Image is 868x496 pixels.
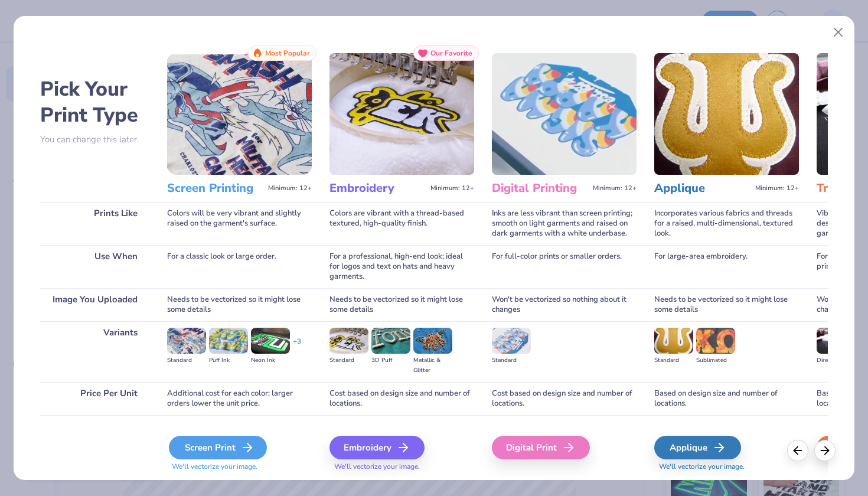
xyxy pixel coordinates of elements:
div: + 3 [293,337,301,357]
span: We'll vectorize your image. [654,462,799,472]
div: Colors are vibrant with a thread-based textured, high-quality finish. [329,202,474,245]
div: Embroidery [329,436,425,459]
img: 3D Puff [371,328,410,354]
div: 3D Puff [371,355,410,366]
img: Direct-to-film [817,328,856,354]
div: Cost based on design size and number of locations. [492,382,637,415]
div: Image You Uploaded [40,288,149,321]
img: Standard [492,328,531,354]
div: Direct-to-film [817,355,856,366]
div: For a professional, high-end look; ideal for logos and text on hats and heavy garments. [329,245,474,288]
div: Colors will be very vibrant and slightly raised on the garment's surface. [167,202,312,245]
h3: Embroidery [329,181,426,196]
div: Needs to be vectorized so it might lose some details [329,288,474,321]
p: You can change this later. [40,135,149,145]
span: We'll vectorize your image. [167,462,312,472]
span: Minimum: 12+ [755,184,799,192]
img: Screen Printing [167,53,312,175]
h3: Screen Printing [167,181,263,196]
img: Standard [167,328,206,354]
h2: Pick Your Print Type [40,76,149,128]
img: Sublimated [696,328,735,354]
span: Most Popular [265,49,310,57]
div: For large-area embroidery. [654,245,799,288]
div: Additional cost for each color; larger orders lower the unit price. [167,382,312,415]
span: We'll vectorize your image. [329,462,474,472]
div: Won't be vectorized so nothing about it changes [492,288,637,321]
div: Variants [40,321,149,382]
div: Inks are less vibrant than screen printing; smooth on light garments and raised on dark garments ... [492,202,637,245]
div: Standard [654,355,693,366]
div: Price Per Unit [40,382,149,415]
div: Puff Ink [209,355,248,366]
div: For full-color prints or smaller orders. [492,245,637,288]
img: Puff Ink [209,328,248,354]
div: Screen Print [169,436,267,459]
span: Minimum: 12+ [430,184,474,192]
h3: Digital Printing [492,181,588,196]
div: Prints Like [40,202,149,245]
div: Incorporates various fabrics and threads for a raised, multi-dimensional, textured look. [654,202,799,245]
div: Use When [40,245,149,288]
img: Applique [654,53,799,175]
span: Minimum: 12+ [268,184,312,192]
div: Standard [167,355,206,366]
img: Standard [329,328,368,354]
div: Standard [492,355,531,366]
div: Applique [654,436,741,459]
div: Metallic & Glitter [413,355,452,376]
img: Neon Ink [251,328,290,354]
div: Needs to be vectorized so it might lose some details [167,288,312,321]
div: Neon Ink [251,355,290,366]
div: Standard [329,355,368,366]
img: Standard [654,328,693,354]
img: Embroidery [329,53,474,175]
img: Metallic & Glitter [413,328,452,354]
img: Digital Printing [492,53,637,175]
div: Cost based on design size and number of locations. [329,382,474,415]
div: Needs to be vectorized so it might lose some details [654,288,799,321]
span: Minimum: 12+ [593,184,637,192]
button: Close [827,21,850,44]
div: For a classic look or large order. [167,245,312,288]
div: Digital Print [492,436,590,459]
span: Our Favorite [430,49,472,57]
h3: Applique [654,181,750,196]
div: Sublimated [696,355,735,366]
div: Based on design size and number of locations. [654,382,799,415]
